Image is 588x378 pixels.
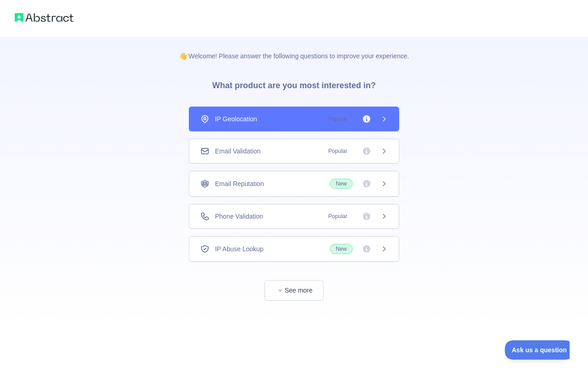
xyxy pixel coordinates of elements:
[215,212,263,221] span: Phone Validation
[323,147,353,156] span: Popular
[215,244,264,254] span: IP Abuse Lookup
[164,37,424,61] p: 👋 Welcome! Please answer the following questions to improve your experience.
[330,179,353,189] span: New
[215,114,257,124] span: IP Geolocation
[505,340,570,360] iframe: Toggle Customer Support
[323,212,353,221] span: Popular
[215,147,260,156] span: Email Validation
[198,61,390,107] h3: What product are you most interested in?
[265,280,323,301] button: See more
[323,114,353,124] span: Popular
[15,11,73,24] img: Abstract logo
[330,244,353,254] span: New
[215,179,264,188] span: Email Reputation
